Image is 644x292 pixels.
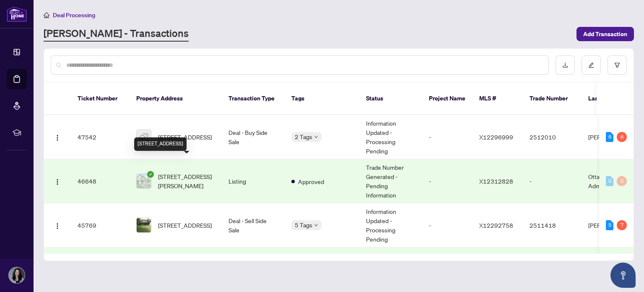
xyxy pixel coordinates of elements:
button: edit [582,55,601,75]
th: Ticket Number [71,82,130,115]
div: 5 [606,220,613,230]
td: Information Updated - Processing Pending [359,203,422,247]
td: - [422,159,473,203]
span: Approved [298,177,324,186]
th: Status [359,82,422,115]
span: [STREET_ADDRESS] [158,221,212,230]
span: Deal Processing [53,11,95,19]
span: down [314,223,318,227]
button: Logo [51,218,64,232]
td: Information Updated - Processing Pending [359,115,422,159]
th: Transaction Type [222,82,285,115]
td: 2512010 [523,115,582,159]
button: download [556,55,575,75]
img: thumbnail-img [137,130,151,144]
td: Listing [222,247,285,292]
th: Trade Number [523,82,582,115]
div: 7 [617,220,627,230]
th: Project Name [422,82,473,115]
img: Logo [54,134,61,141]
td: - [422,203,473,247]
span: 5 Tags [295,220,312,230]
span: 2 Tags [295,132,312,142]
td: - [422,115,473,159]
td: 2511418 [523,247,582,292]
span: Add Transaction [583,27,627,41]
span: down [314,135,318,139]
img: thumbnail-img [137,174,151,188]
td: - [523,159,582,203]
img: thumbnail-img [137,218,151,232]
a: [PERSON_NAME] - Transactions [44,26,189,42]
td: - [422,247,473,292]
div: [STREET_ADDRESS] [134,137,187,151]
span: [STREET_ADDRESS][PERSON_NAME] [158,172,215,190]
span: download [562,62,568,68]
button: filter [608,55,627,75]
td: Trade Number Generated - Pending Information [359,159,422,203]
img: logo [7,6,27,22]
span: check-circle [147,171,154,178]
td: Trade Number Generated - Pending Information [359,247,422,292]
span: edit [588,62,594,68]
td: Deal - Buy Side Sale [222,115,285,159]
span: filter [614,62,620,68]
td: 2511418 [523,203,582,247]
img: Logo [54,179,61,185]
button: Logo [51,174,64,188]
button: Add Transaction [576,27,634,41]
div: 0 [617,176,627,186]
span: [STREET_ADDRESS] [158,132,212,142]
td: 44527 [71,247,130,292]
td: Listing [222,159,285,203]
td: Deal - Sell Side Sale [222,203,285,247]
td: 46648 [71,159,130,203]
span: X12296999 [479,133,513,141]
th: Tags [285,82,359,115]
img: Profile Icon [9,267,25,283]
button: Logo [51,130,64,144]
div: 6 [606,132,613,142]
td: 47542 [71,115,130,159]
div: 6 [617,132,627,142]
th: Property Address [130,82,222,115]
div: 0 [606,176,613,186]
span: X12312828 [479,177,513,185]
th: MLS # [473,82,523,115]
td: 45769 [71,203,130,247]
button: Open asap [610,263,636,288]
span: X12292758 [479,221,513,229]
img: Logo [54,223,61,229]
span: home [44,12,49,18]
